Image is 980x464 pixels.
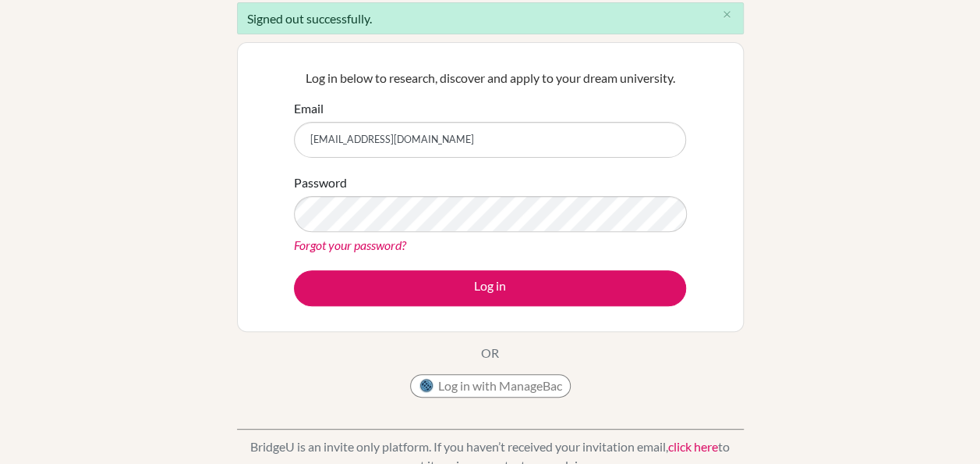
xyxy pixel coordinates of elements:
[712,3,743,27] button: Close
[410,374,571,398] button: Log in with ManageBac
[721,9,733,20] i: close
[668,439,718,454] a: click here
[294,237,406,252] a: Forgot your password?
[294,173,347,192] label: Password
[481,344,499,362] p: OR
[294,99,324,118] label: Email
[294,69,686,87] p: Log in below to research, discover and apply to your dream university.
[294,270,686,306] button: Log in
[237,2,744,34] div: Signed out successfully.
